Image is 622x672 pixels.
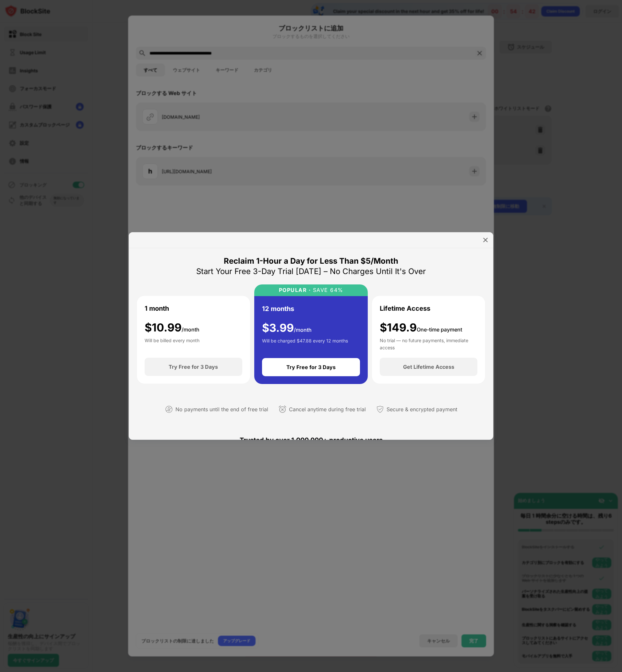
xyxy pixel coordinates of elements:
div: Will be billed every month [145,337,199,350]
div: Get Lifetime Access [403,364,454,370]
div: $ 10.99 [145,321,199,334]
div: POPULAR · [279,287,311,293]
div: 1 month [145,304,169,313]
div: Start Your Free 3-Day Trial [DATE] – No Charges Until It's Over [196,266,426,277]
div: No trial — no future payments, immediate access [380,337,477,350]
span: /month [294,327,312,333]
div: Try Free for 3 Days [169,364,218,370]
div: Try Free for 3 Days [286,364,336,370]
div: No payments until the end of free trial [175,405,268,414]
div: $ 3.99 [262,321,312,335]
div: Reclaim 1-Hour a Day for Less Than $5/Month [224,256,398,266]
div: Lifetime Access [380,304,430,313]
div: 12 months [262,304,294,314]
img: cancel-anytime [279,405,286,413]
div: Cancel anytime during free trial [289,405,366,414]
div: SAVE 64% [311,287,343,293]
div: Will be charged $47.88 every 12 months [262,337,348,350]
div: Trusted by over 1,000,000+ productive users [137,425,485,456]
img: not-paying [165,405,173,413]
div: $149.9 [380,321,462,334]
span: One-time payment [417,326,462,333]
div: Secure & encrypted payment [387,405,457,414]
img: secured-payment [376,405,384,413]
span: /month [182,326,199,333]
